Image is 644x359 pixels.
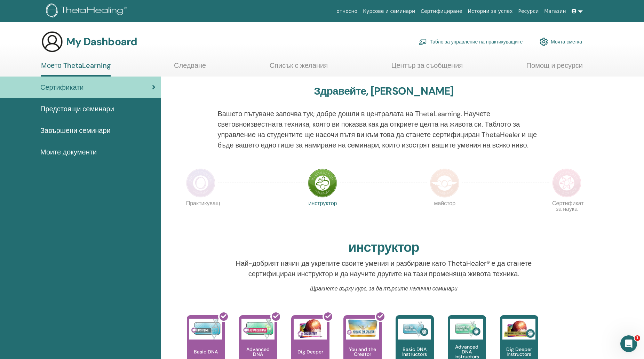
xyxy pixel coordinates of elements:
[502,319,535,340] img: Dig Deeper Instructors
[552,201,581,230] p: Сертификат за наука
[540,34,582,49] a: Моята сметка
[500,347,538,357] p: Dig Deeper Instructors
[40,82,84,93] span: Сертификати
[186,201,215,230] p: Практикуващ
[430,168,459,198] img: Master
[270,61,328,75] a: Списък с желания
[46,3,129,19] img: logo.png
[418,5,465,18] a: Сертифициране
[620,335,637,352] iframe: Intercom live chat
[391,61,463,75] a: Център за съобщения
[308,168,337,198] img: Instructor
[40,125,111,136] span: Завършени семинари
[239,347,277,357] p: Advanced DNA
[186,168,215,198] img: Practitioner
[295,349,326,354] p: Dig Deeper
[41,61,111,77] a: Моето ThetaLearning
[552,168,581,198] img: Certificate of Science
[516,5,542,18] a: Ресурси
[635,335,640,341] span: 1
[308,201,337,230] p: инструктор
[398,319,431,340] img: Basic DNA Instructors
[348,240,419,256] h2: инструктор
[217,109,550,150] p: Вашето пътуване започва тук; добре дошли в централата на ThetaLearning. Научете световноизвестнат...
[526,61,583,75] a: Помощ и ресурси
[189,319,222,340] img: Basic DNA
[217,258,550,279] p: Най-добрият начин да укрепите своите умения и разбиране като ThetaHealer® е да станете сертифицир...
[41,31,63,53] img: generic-user-icon.jpg
[294,319,327,340] img: Dig Deeper
[430,201,459,230] p: майстор
[465,5,516,18] a: Истории за успех
[40,104,114,114] span: Предстоящи семинари
[346,319,379,338] img: You and the Creator
[66,35,137,48] h3: My Dashboard
[40,147,97,157] span: Моите документи
[396,347,434,357] p: Basic DNA Instructors
[241,319,275,340] img: Advanced DNA
[541,5,569,18] a: Магазин
[419,34,523,49] a: Табло за управление на практикуващите
[334,5,360,18] a: относно
[174,61,206,75] a: Следване
[217,285,550,293] p: Щракнете върху курс, за да търсите налични семинари
[360,5,418,18] a: Курсове и семинари
[314,85,453,97] h3: Здравейте, [PERSON_NAME]
[450,319,483,340] img: Advanced DNA Instructors
[343,347,382,357] p: You and the Creator
[419,39,427,45] img: chalkboard-teacher.svg
[540,36,548,48] img: cog.svg
[448,344,486,359] p: Advanced DNA Instructors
